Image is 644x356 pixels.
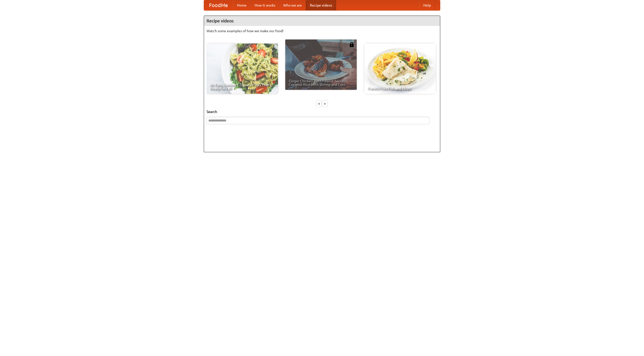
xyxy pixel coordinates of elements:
[364,44,436,94] a: French Fries Fish and Chips
[349,42,354,47] img: 483408.png
[207,109,437,114] h5: Search
[207,28,437,33] p: Watch some examples of how we make our food!
[207,44,278,94] a: An Easy, Summery Tomato Pasta That's Ready for Fall
[306,0,336,10] a: Recipe videos
[279,0,306,10] a: Who we are
[368,87,432,90] span: French Fries Fish and Chips
[210,83,274,90] span: An Easy, Summery Tomato Pasta That's Ready for Fall
[317,100,321,107] div: «
[251,0,279,10] a: How it works
[204,16,440,26] h4: Recipe videos
[323,100,327,107] div: »
[233,0,251,10] a: Home
[204,0,233,10] a: FoodMe
[419,0,435,10] a: Help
